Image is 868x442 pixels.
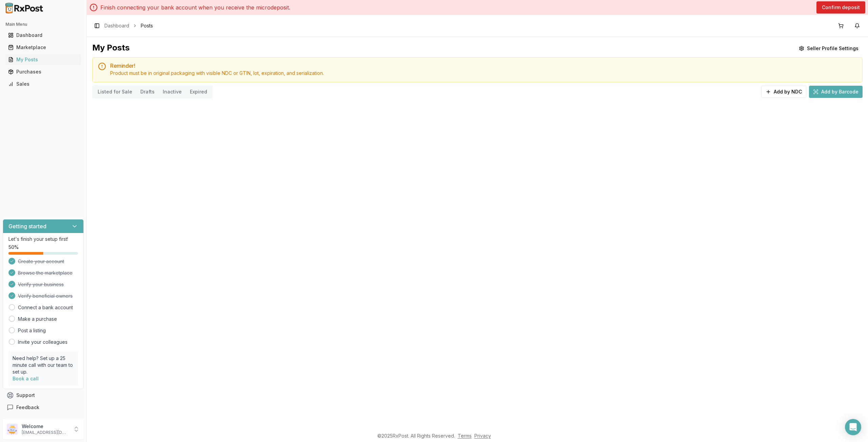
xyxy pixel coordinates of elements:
button: Dashboard [3,30,84,41]
a: Dashboard [104,22,129,29]
img: User avatar [7,424,18,435]
button: Inactive [159,86,186,97]
button: Expired [186,86,211,97]
a: Purchases [5,66,81,78]
button: Seller Profile Settings [795,42,863,55]
a: Make a purchase [18,316,57,322]
a: Privacy [474,433,491,439]
div: Open Intercom Messenger [845,419,861,435]
h2: Main Menu [5,22,81,27]
div: Sales [8,81,78,87]
button: Purchases [3,66,84,77]
button: Sales [3,79,84,89]
button: Drafts [136,86,159,97]
p: Welcome [22,423,69,430]
img: RxPost Logo [3,3,46,14]
p: Finish connecting your bank account when you receive the microdeposit. [100,3,290,12]
button: My Posts [3,54,84,65]
button: Confirm deposit [816,1,865,14]
a: Terms [458,433,472,439]
h5: Reminder! [110,63,857,68]
h3: Getting started [8,222,46,230]
a: Invite your colleagues [18,339,67,345]
p: [EMAIL_ADDRESS][DOMAIN_NAME] [22,430,69,435]
span: Create your account [18,258,64,265]
div: Dashboard [8,32,78,39]
button: Add by NDC [761,86,806,98]
button: Listed for Sale [94,86,136,97]
div: My Posts [92,42,130,55]
span: Browse the marketplace [18,270,73,276]
a: Sales [5,78,81,90]
a: Book a call [13,376,39,381]
a: Marketplace [5,41,81,54]
p: Need help? Set up a 25 minute call with our team to set up. [13,355,74,375]
nav: breadcrumb [104,22,153,29]
a: Connect a bank account [18,304,73,311]
button: Feedback [3,401,84,414]
span: Posts [141,22,153,29]
p: Let's finish your setup first! [8,236,78,243]
span: Verify your business [18,281,64,288]
div: Marketplace [8,44,78,51]
span: 50 % [8,244,19,251]
div: Purchases [8,68,78,75]
a: Dashboard [5,29,81,41]
span: Verify beneficial owners [18,293,73,299]
button: Add by Barcode [809,86,863,98]
button: Support [3,389,84,401]
a: My Posts [5,54,81,66]
div: My Posts [8,56,78,63]
button: Marketplace [3,42,84,53]
div: Product must be in original packaging with visible NDC or GTIN, lot, expiration, and serialization. [110,70,857,77]
span: Feedback [16,404,39,411]
a: Post a listing [18,327,46,334]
